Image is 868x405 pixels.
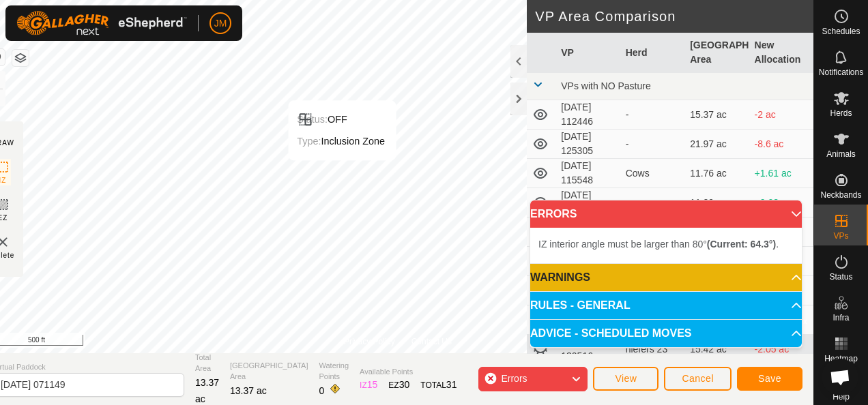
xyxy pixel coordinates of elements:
span: Schedules [822,27,860,35]
span: ADVICE - SCHEDULED MOVES [530,328,691,339]
span: IZ interior angle must be larger than 80° . [538,239,779,250]
span: Status [829,273,852,281]
td: -8.6 ac [749,130,813,159]
span: JM [214,16,227,31]
span: 15 [367,379,378,390]
th: Herd [620,33,684,73]
td: 11.29 ac [684,188,749,217]
p-accordion-content: ERRORS [530,228,802,263]
td: +1.61 ac [749,159,813,188]
p-accordion-header: ADVICE - SCHEDULED MOVES [530,320,802,347]
span: Available Points [360,366,457,378]
th: New Allocation [749,33,813,73]
th: [GEOGRAPHIC_DATA] Area [684,33,749,73]
th: VP [555,33,620,73]
div: IZ [360,378,377,392]
span: 13.37 ac [230,385,267,396]
td: -2 ac [749,100,813,130]
span: Herds [830,109,852,117]
label: Type: [297,136,321,147]
img: Gallagher Logo [16,11,187,35]
span: View [615,373,637,384]
h2: VP Area Comparison [535,8,813,25]
div: - [626,137,679,151]
p-accordion-header: RULES - GENERAL [530,292,802,319]
span: Cancel [682,373,714,384]
button: View [593,367,659,391]
span: Save [758,373,781,384]
div: - [626,196,679,210]
a: Privacy Policy [344,335,395,348]
span: 13.37 ac [195,377,219,404]
span: ERRORS [530,209,577,220]
td: 21.97 ac [684,130,749,159]
span: Help [833,393,850,401]
span: VPs [833,232,848,240]
span: 30 [399,379,410,390]
td: [DATE] 231644 [555,188,620,217]
td: [DATE] 130516 [555,335,620,364]
a: Contact Us [411,335,452,348]
span: Total Area [195,352,219,374]
div: Cows [626,166,679,181]
p-accordion-header: WARNINGS [530,264,802,291]
td: 15.42 ac [684,335,749,364]
div: EZ [388,378,409,392]
span: VPs with NO Pasture [561,80,651,91]
span: 0 [319,385,325,396]
span: Notifications [819,68,863,76]
p-accordion-header: ERRORS [530,200,802,228]
div: TOTAL [420,378,457,392]
span: Watering Points [319,360,349,382]
td: 15.37 ac [684,100,749,130]
td: +2.08 ac [749,188,813,217]
span: Animals [826,150,856,158]
span: WARNINGS [530,272,590,283]
td: -2.05 ac [749,335,813,364]
span: Infra [833,314,849,322]
button: Map Layers [12,50,29,66]
div: Inclusion Zone [297,133,385,149]
td: [DATE] 125305 [555,130,620,159]
span: RULES - GENERAL [530,300,631,311]
span: 31 [446,379,457,390]
span: Heatmap [824,355,858,363]
b: (Current: 64.3°) [707,239,776,250]
div: - [626,108,679,122]
div: OFF [297,111,385,127]
button: Save [737,367,802,391]
div: Open chat [822,359,858,395]
div: hiefers 23 [626,342,679,357]
td: [DATE] 115548 [555,159,620,188]
span: Errors [501,373,527,384]
span: Neckbands [820,191,861,199]
span: [GEOGRAPHIC_DATA] Area [230,360,308,382]
td: [DATE] 112446 [555,100,620,130]
button: Cancel [664,367,732,391]
td: 11.76 ac [684,159,749,188]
